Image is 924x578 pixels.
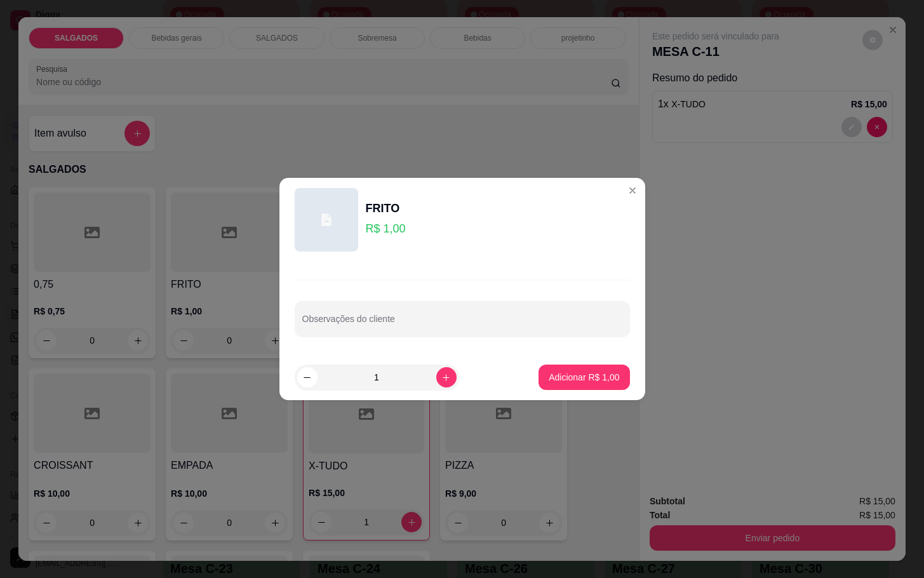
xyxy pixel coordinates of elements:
[436,367,457,387] button: increase-product-quantity
[366,220,406,238] p: R$ 1,00
[539,365,629,390] button: Adicionar R$ 1,00
[549,371,619,384] p: Adicionar R$ 1,00
[366,199,406,217] div: FRITO
[297,367,318,387] button: decrease-product-quantity
[622,180,643,201] button: Close
[302,318,622,330] input: Observações do cliente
